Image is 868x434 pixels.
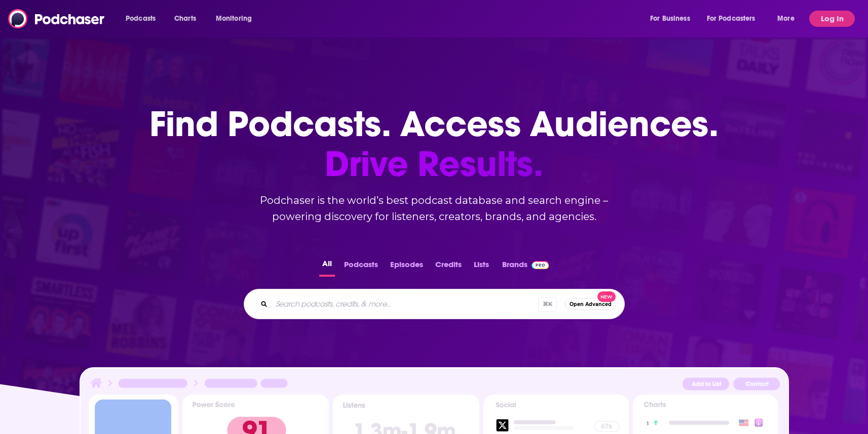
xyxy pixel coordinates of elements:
button: open menu [643,11,703,27]
button: Log In [809,11,855,27]
span: For Business [650,12,690,26]
button: Lists [471,257,492,277]
button: open menu [209,11,265,27]
img: Podchaser - Follow, Share and Rate Podcasts [8,9,105,28]
a: Charts [168,11,202,27]
button: All [319,257,335,277]
span: For Podcasters [707,12,756,26]
button: Open AdvancedNew [565,298,616,310]
span: Podcasts [126,12,156,26]
span: Monitoring [216,12,252,26]
button: Credits [432,257,465,277]
button: Episodes [387,257,426,277]
img: Podchaser Pro [532,261,549,269]
span: Charts [174,12,196,26]
span: ⌘ K [538,297,557,312]
div: Search podcasts, credits, & more... [244,289,625,319]
a: BrandsPodchaser Pro [502,257,549,277]
button: open menu [119,11,169,27]
h1: Find Podcasts. Access Audiences. [149,104,719,184]
span: More [777,12,795,26]
img: Podcast Insights Header [89,376,780,394]
span: Open Advanced [570,301,612,307]
button: open menu [770,11,807,27]
span: Drive Results. [149,144,719,184]
h2: Podchaser is the world’s best podcast database and search engine – powering discovery for listene... [232,192,637,225]
button: Podcasts [341,257,381,277]
input: Search podcasts, credits, & more... [272,296,538,312]
span: New [597,291,616,302]
button: open menu [700,11,770,27]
